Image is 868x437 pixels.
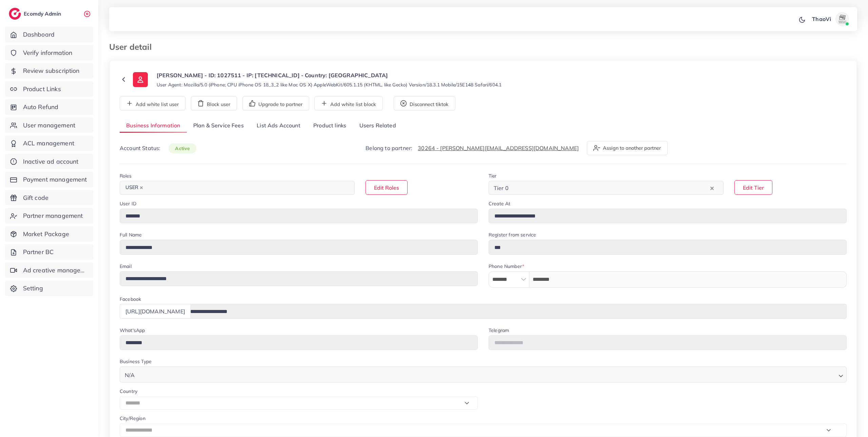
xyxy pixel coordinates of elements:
[122,183,146,192] span: USER
[187,119,250,133] a: Plan & Service Fees
[23,157,79,166] span: Inactive ad account
[5,263,93,278] a: Ad creative management
[492,183,510,193] span: Tier 0
[140,186,143,189] button: Deselect USER
[23,193,48,202] span: Gift code
[5,208,93,224] a: Partner management
[418,145,579,151] a: 30264 - [PERSON_NAME][EMAIL_ADDRESS][DOMAIN_NAME]
[120,358,152,365] label: Business Type
[5,81,93,97] a: Product Links
[5,226,93,242] a: Market Package
[5,63,93,79] a: Review subscription
[23,175,87,184] span: Payment management
[5,99,93,115] a: Auto Refund
[191,96,237,110] button: Block user
[120,263,132,270] label: Email
[120,415,145,422] label: City/Region
[147,183,346,193] input: Search for option
[120,181,355,195] div: Search for option
[157,81,501,88] small: User Agent: Mozilla/5.0 (iPhone; CPU iPhone OS 18_3_2 like Mac OS X) AppleWebKit/605.1.15 (KHTML,...
[157,71,501,79] p: [PERSON_NAME] - ID: 1027511 - IP: [TECHNICAL_ID] - Country: [GEOGRAPHIC_DATA]
[120,296,141,303] label: Facebook
[489,263,524,270] label: Phone Number
[23,284,43,293] span: Setting
[250,119,307,133] a: List Ads Account
[5,27,93,42] a: Dashboard
[120,304,191,318] div: [URL][DOMAIN_NAME]
[314,96,383,110] button: Add white list block
[120,388,137,395] label: Country
[24,11,63,17] h2: Ecomdy Admin
[23,48,73,57] span: Verify information
[9,8,21,20] img: logo
[5,172,93,187] a: Payment management
[137,369,836,380] input: Search for option
[5,136,93,151] a: ACL management
[710,184,714,192] button: Clear Selected
[366,144,579,152] p: Belong to partner:
[23,66,80,75] span: Review subscription
[5,118,93,133] a: User management
[489,181,724,195] div: Search for option
[9,8,63,20] a: logoEcomdy Admin
[5,280,93,296] a: Setting
[120,200,136,207] label: User ID
[120,96,185,110] button: Add white list user
[734,180,772,195] button: Edit Tier
[366,180,408,195] button: Edit Roles
[23,139,74,148] span: ACL management
[23,230,69,238] span: Market Package
[242,96,309,110] button: Upgrade to partner
[23,103,59,111] span: Auto Refund
[23,211,83,220] span: Partner management
[120,327,145,334] label: What'sApp
[489,172,497,179] label: Tier
[120,231,142,238] label: Full Name
[23,30,55,39] span: Dashboard
[5,244,93,260] a: Partner BC
[133,72,148,87] img: ic-user-info.36bf1079.svg
[23,266,88,275] span: Ad creative management
[120,144,196,152] p: Account Status:
[120,172,132,179] label: Roles
[489,327,509,334] label: Telegram
[587,141,668,155] button: Assign to another partner
[812,15,831,23] p: ThaoVi
[394,96,455,110] button: Disconnect tiktok
[169,143,196,153] span: active
[123,370,136,380] span: N/A
[5,154,93,169] a: Inactive ad account
[489,200,510,207] label: Create At
[808,12,852,26] a: ThaoViavatar
[120,119,187,133] a: Business Information
[23,121,75,130] span: User management
[5,45,93,61] a: Verify information
[353,119,402,133] a: Users Related
[120,367,847,382] div: Search for option
[307,119,353,133] a: Product links
[23,248,54,256] span: Partner BC
[835,12,849,26] img: avatar
[511,183,709,193] input: Search for option
[23,85,61,93] span: Product Links
[109,42,157,52] h3: User detail
[5,190,93,206] a: Gift code
[489,231,536,238] label: Register from service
